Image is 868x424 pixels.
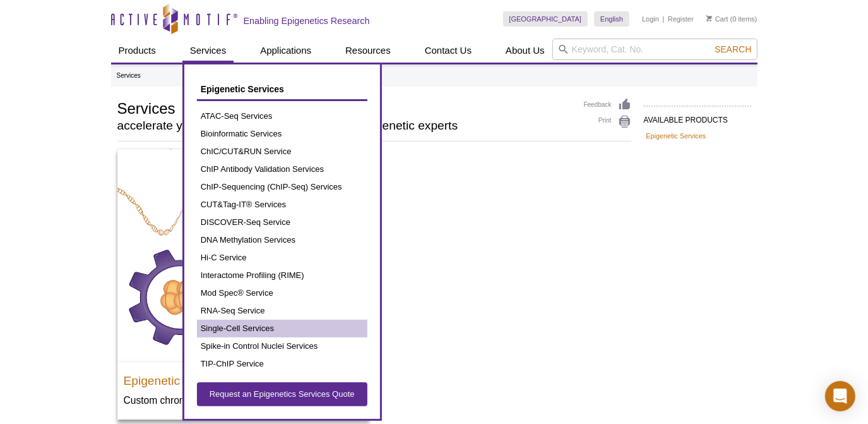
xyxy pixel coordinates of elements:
a: ChIP Antibody Validation Services [197,161,367,178]
a: Resources [338,39,398,63]
a: [GEOGRAPHIC_DATA] [503,11,588,27]
a: DISCOVER-Seq Service [197,214,367,231]
a: Epigenetic Services [197,77,367,101]
a: Feedback [584,98,631,112]
img: Your Cart [706,15,712,21]
a: CUT&Tag-IT® Services [197,196,367,214]
a: Single-Cell Services [197,320,367,337]
a: English [594,11,629,27]
a: ChIC/CUT&RUN Service [197,143,367,161]
li: (0 items) [706,11,758,27]
a: Request an Epigenetics Services Quote [197,382,367,406]
a: ChIP-Sequencing (ChIP-Seq) Services [197,178,367,196]
a: Applications [253,39,319,63]
a: Active Motif End-to-end Epigenetic Services Epigenetic Services Custom chromatin and DNA Methylat... [117,149,369,419]
a: DNA Methylation Services [197,231,367,249]
a: RNA-Seq Service [197,302,367,320]
a: Mod Spec® Service [197,284,367,302]
a: Print [584,115,631,129]
h2: Enabling Epigenetics Research [244,15,370,27]
a: Interactome Profiling (RIME) [197,267,367,284]
h2: AVAILABLE PRODUCTS [644,106,751,128]
a: ATAC-Seq Services [197,107,367,125]
button: Search [711,44,755,55]
li: | [663,11,665,27]
a: Spike-in Control Nuclei Services [197,337,367,355]
h2: accelerate your research with the help of our epigenetic experts [117,120,571,131]
a: About Us [498,39,552,63]
a: Cart [706,15,728,23]
input: Keyword, Cat. No. [552,39,758,60]
a: TIP-ChIP Service [197,355,367,373]
a: Login [642,15,659,23]
a: Hi-C Service [197,249,367,267]
h1: Services [117,98,571,117]
a: Bioinformatic Services [197,125,367,143]
p: Custom chromatin and DNA Methylation services. [124,394,363,407]
a: Contact Us [417,39,479,63]
h3: Epigenetic Services [124,368,363,387]
span: Epigenetic Services [201,84,284,94]
a: Products [111,39,163,63]
img: Active Motif End-to-end Epigenetic Services [117,149,369,361]
a: Register [668,15,694,23]
div: Open Intercom Messenger [825,381,855,411]
li: Services [117,72,141,79]
span: Search [715,44,751,54]
a: Services [182,39,234,63]
a: Epigenetic Services [646,130,706,142]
